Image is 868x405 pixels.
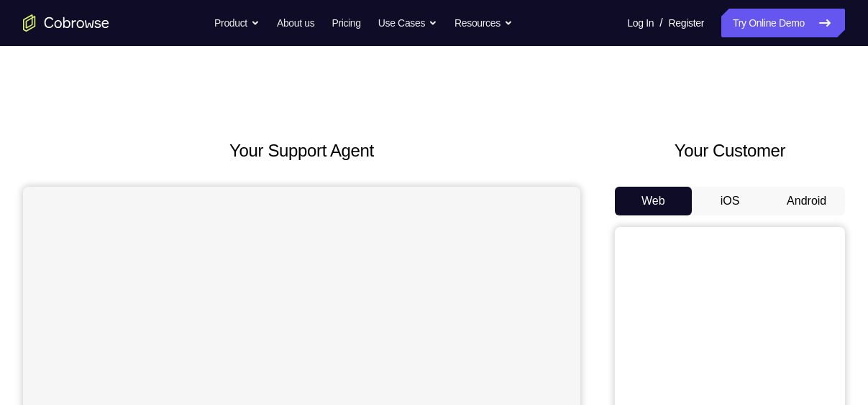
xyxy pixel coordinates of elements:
h2: Your Support Agent [23,138,580,164]
a: About us [277,9,314,37]
button: Use Cases [378,9,437,37]
button: Web [615,187,692,215]
a: Pricing [332,9,360,37]
button: Resources [454,9,513,37]
a: Log In [627,9,654,37]
span: / [659,14,662,32]
button: Android [768,187,845,215]
button: iOS [692,187,769,215]
a: Register [669,9,704,37]
a: Try Online Demo [721,9,845,37]
a: Go to the home page [23,14,109,32]
h2: Your Customer [615,138,845,164]
button: Product [214,9,260,37]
